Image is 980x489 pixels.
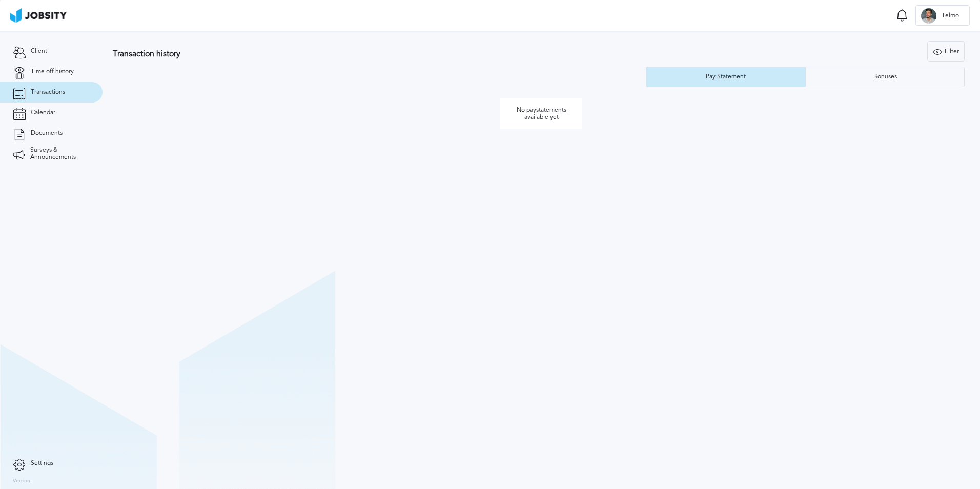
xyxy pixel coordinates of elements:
[936,12,964,19] span: Telmo
[31,68,74,75] span: Time off history
[31,109,55,116] span: Calendar
[927,41,965,62] button: Filter
[915,5,970,26] button: TTelmo
[10,8,67,23] img: ab4bad089aa723f57921c736e9817d99.png
[701,73,751,80] div: Pay Statement
[31,89,65,96] span: Transactions
[805,67,965,87] button: Bonuses
[646,67,805,87] button: Pay Statement
[30,147,90,161] span: Surveys & Announcements
[113,49,579,58] h3: Transaction history
[31,460,53,467] span: Settings
[928,42,964,62] div: Filter
[13,478,32,484] label: Version:
[31,48,47,55] span: Client
[921,8,936,24] div: T
[500,98,582,129] p: No paystatements available yet
[868,73,902,80] div: Bonuses
[31,130,63,137] span: Documents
